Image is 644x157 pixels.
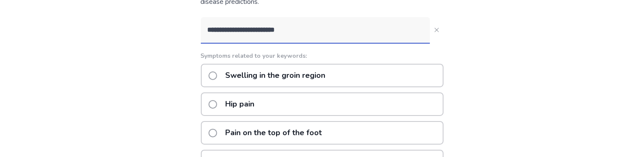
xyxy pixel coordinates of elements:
p: Pain on the top of the foot [221,122,327,144]
p: Swelling in the groin region [221,65,331,86]
p: Hip pain [221,93,260,115]
p: Symptoms related to your keywords: [201,51,444,60]
input: Close [201,17,430,43]
button: Close [430,23,444,37]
